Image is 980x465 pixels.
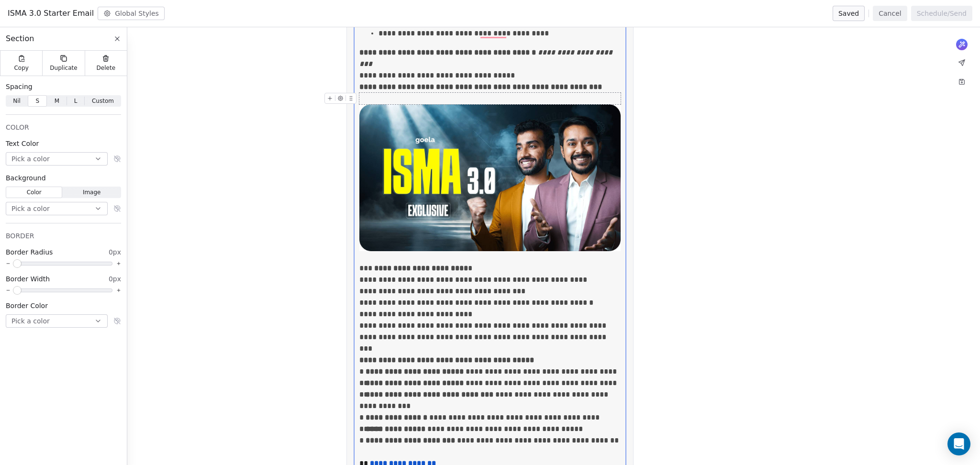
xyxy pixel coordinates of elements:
[109,274,121,284] span: 0px
[6,231,121,241] div: BORDER
[109,247,121,257] span: 0px
[6,202,108,215] button: Pick a color
[6,314,108,328] button: Pick a color
[833,6,865,21] button: Saved
[6,33,34,44] span: Section
[947,432,970,455] div: Open Intercom Messenger
[6,152,108,166] button: Pick a color
[6,139,39,148] span: Text Color
[92,97,114,105] span: Custom
[8,8,94,19] span: ISMA 3.0 Starter Email
[6,173,46,183] span: Background
[97,64,116,72] span: Delete
[13,97,21,105] span: Nil
[911,6,972,21] button: Schedule/Send
[6,274,50,284] span: Border Width
[6,301,48,310] span: Border Color
[6,122,121,132] div: COLOR
[98,7,165,20] button: Global Styles
[74,97,78,105] span: L
[50,64,77,72] span: Duplicate
[6,247,53,257] span: Border Radius
[83,188,101,197] span: Image
[873,6,907,21] button: Cancel
[14,64,29,72] span: Copy
[6,82,33,91] span: Spacing
[55,97,59,105] span: M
